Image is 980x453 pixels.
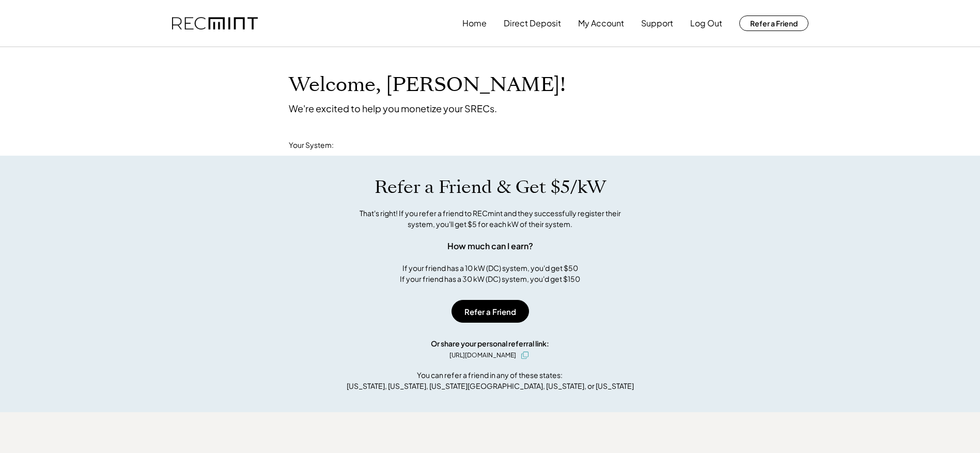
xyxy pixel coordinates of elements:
[400,263,580,284] div: If your friend has a 10 kW (DC) system, you'd get $50 If your friend has a 30 kW (DC) system, you...
[449,351,516,360] div: [URL][DOMAIN_NAME]
[431,338,549,349] div: Or share your personal referral link:
[289,140,334,150] div: Your System:
[172,17,258,30] img: recmint-logotype%403x.png
[452,300,529,323] button: Refer a Friend
[289,102,497,114] div: We're excited to help you monetize your SRECs.
[375,176,606,198] h1: Refer a Friend & Get $5/kW
[504,13,561,34] button: Direct Deposit
[519,349,531,361] button: click to copy
[447,240,533,252] div: How much can I earn?
[578,13,624,34] button: My Account
[289,73,566,97] h1: Welcome, [PERSON_NAME]!
[690,13,722,34] button: Log Out
[739,16,808,31] button: Refer a Friend
[347,370,634,391] div: You can refer a friend in any of these states: [US_STATE], [US_STATE], [US_STATE][GEOGRAPHIC_DATA...
[462,13,487,34] button: Home
[348,208,632,230] div: That's right! If you refer a friend to RECmint and they successfully register their system, you'l...
[641,13,673,34] button: Support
